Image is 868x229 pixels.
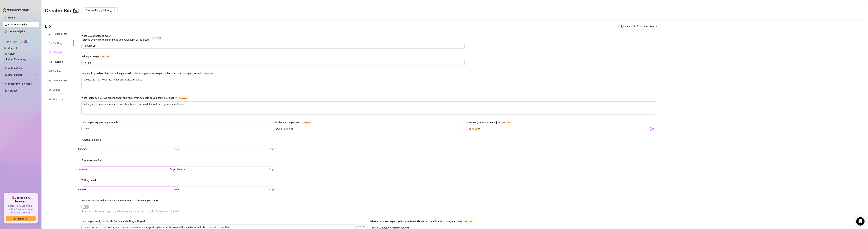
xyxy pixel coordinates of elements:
img: AI Chatter [24,39,29,44]
div: Respond to fans in their native language, even if it’s not one you speak. [81,199,159,202]
label: Capitalization Style [81,158,105,162]
input: Which slang do you use? [276,127,461,131]
div: Selling Strategy [81,55,99,58]
div: Punctuation Style [81,138,101,142]
button: Respond to fans in their native language, even if it’s not one you speak. [81,205,89,209]
span: What is your persona type? [81,35,150,41]
span: Izzy AI Chatter [5,40,22,44]
span: Required [463,220,474,223]
span: Required [100,55,111,59]
span: idcard [49,61,52,63]
span: Persona defines the distinct image and personality of the creator [81,38,150,41]
textarea: What topics do you love talking about and why? What subjects do you know a lot about? [82,102,656,114]
span: Popular Girl [83,43,463,48]
span: Proper Names [170,168,185,171]
div: What are your favorite emojis? [466,121,500,124]
input: How do you express laughter in text? [83,126,268,130]
a: Team Analytics [8,30,25,33]
span: experiment [49,98,52,100]
h2: Creator Bio [45,7,78,14]
span: Share [PERSON_NAME] with a friend, and earn unlimited rewards [6,204,36,214]
span: arrow-right [25,217,28,220]
span: Required [204,72,214,75]
label: How do you express laughter in text? [81,120,124,124]
label: What nicknames do you use for your fans? Please list them like this: babe, hun, baby [370,219,478,223]
div: Chatting [53,41,62,45]
label: Which slang do you use? [274,120,316,125]
span: fire [49,79,52,82]
span: Required [302,121,312,125]
a: Home [8,16,15,19]
span: Proper [268,168,276,171]
a: Content [8,47,17,50]
span: heart [49,51,52,54]
span: Stormy (babygirlstormy) [86,8,115,13]
a: Discover Viral Videos [8,82,32,85]
label: What topics do you love talking about and why? What subjects do you know a lot about? [81,96,192,100]
button: Import Bio from other creator [618,24,660,29]
div: How would you describe your online personality? How do your fans see you or the type of persona y... [81,71,202,75]
span: Required [178,96,188,100]
span: Required [501,121,512,125]
span: link [49,89,52,91]
div: Writing Level [81,178,96,182]
div: Personal Info [53,32,67,36]
textarea: How would you describe your online personality? How do your fans see you or the type of persona y... [82,77,656,90]
span: Import Bio from other creator [625,25,657,28]
div: Capitalization Style [81,158,103,162]
div: If turned off, the AI will only reply in the languages you selected under Personal tab (English). [81,209,369,213]
a: Settings [8,89,17,92]
span: import [621,25,624,28]
span: picture [49,70,52,72]
label: Writing Level [81,178,98,182]
div: How do you want your fans to feel when chatting with you? [81,219,145,223]
label: Respond to fans in their native language, even if it’s not one you speak. [81,199,161,202]
div: Socials [53,88,60,92]
div: Lifestyle [53,51,62,54]
span: Relaxed [78,188,87,191]
span: Minimal [78,148,87,150]
span: 🎁 Get $100 in AI Messages [6,196,36,203]
span: Normal [83,60,463,65]
a: Creator Analytics [8,22,36,27]
div: What topics do you love talking about and why? What subjects do you know a lot about? [81,96,177,100]
div: Open Intercom Messenger [856,217,865,226]
span: Automations [8,65,33,71]
div: Content [53,69,62,73]
h3: Bio [45,24,51,29]
label: What are your favorite emojis? [466,120,516,125]
span: team [114,9,116,11]
label: How would you describe your online personality? How do your fans see you or the type of persona y... [81,71,218,75]
div: Train Izzy [53,97,63,101]
span: contacts [73,8,78,13]
span: thunderbolt [4,67,7,69]
label: Punctuation Style [81,138,103,142]
img: Chat Copilot [4,74,7,76]
span: message [49,42,52,44]
label: Selling Strategy [81,54,114,59]
div: Physique [53,60,63,64]
span: Proper [268,188,276,191]
span: Chat Copilot [8,72,33,78]
img: logo-BBDzfeDw.svg [3,8,29,12]
div: What nicknames do you use for your fans? Please list them like this: babe, hun, baby [370,220,462,223]
input: What are your favorite emojis? [469,127,649,131]
div: Which slang do you use? [274,121,301,124]
span: Earn now [14,217,24,220]
a: Setup [8,52,15,55]
span: Mixed [174,188,180,191]
label: How do you want your fans to feel when chatting with you? [81,219,148,223]
span: Required [152,36,162,40]
span: Lowercase [76,168,88,171]
div: Intimate Details [53,79,70,82]
span: user [49,33,52,35]
div: How do you express laughter in text? [81,120,122,124]
a: Chat Monitoring [8,58,26,61]
span: Casual [174,148,181,150]
img: svg%3e [650,127,654,131]
button: Earn nowarrow-right [6,216,36,221]
span: Proper [268,148,276,150]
